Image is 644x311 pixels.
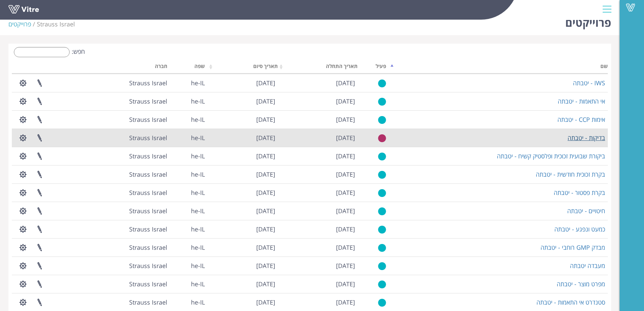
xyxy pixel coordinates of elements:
img: yes [378,207,386,216]
a: מבדק GMP רוחבי - יטבתה [541,243,605,251]
a: בקרת פסטור - יטבתה [554,188,605,197]
td: he-IL [170,275,208,293]
span: 222 [129,97,167,105]
li: פרוייקטים [8,20,37,29]
a: סטנדרט אי התאמות - יטבתה [536,298,605,306]
td: [DATE] [208,220,278,238]
td: he-IL [170,147,208,165]
td: [DATE] [208,183,278,202]
td: [DATE] [208,110,278,129]
th: תאריך סיום: activate to sort column ascending [208,61,278,74]
a: אימות CCP - יטבתה [557,115,605,124]
td: [DATE] [278,92,358,110]
img: yes [378,171,386,179]
span: 222 [129,225,167,233]
span: 222 [129,115,167,124]
td: [DATE] [278,183,358,202]
td: [DATE] [208,202,278,220]
img: yes [378,116,386,124]
img: yes [378,225,386,234]
td: [DATE] [278,220,358,238]
td: [DATE] [278,238,358,257]
img: no [378,134,386,142]
td: he-IL [170,74,208,92]
td: [DATE] [278,74,358,92]
span: 222 [129,280,167,288]
td: [DATE] [278,110,358,129]
td: he-IL [170,129,208,147]
img: yes [378,152,386,161]
td: [DATE] [278,202,358,220]
span: 222 [129,298,167,306]
td: he-IL [170,92,208,110]
th: שם: activate to sort column descending [389,61,608,74]
a: בקרת זכוכית חודשית - יטבתה [536,170,605,178]
a: ביקורת שבועית זכוכית ופלסטיק קשיח - יטבתה [497,152,605,160]
td: he-IL [170,110,208,129]
td: [DATE] [278,257,358,275]
td: [DATE] [208,74,278,92]
span: 222 [129,243,167,251]
td: he-IL [170,202,208,220]
span: 222 [129,134,167,142]
td: [DATE] [208,92,278,110]
label: חפש: [12,47,85,57]
td: [DATE] [278,165,358,183]
td: he-IL [170,257,208,275]
span: 222 [37,20,75,28]
a: מפרט מוצר - יטבתה [557,280,605,288]
span: 222 [129,207,167,215]
a: מעבדה יטבתה [570,262,605,270]
a: חיטויים - יטבתה [567,207,605,215]
img: yes [378,79,386,88]
img: yes [378,244,386,252]
th: תאריך התחלה: activate to sort column ascending [278,61,358,74]
img: yes [378,97,386,106]
th: פעיל [358,61,389,74]
td: he-IL [170,165,208,183]
a: IWS - יטבתה [573,79,605,87]
td: [DATE] [278,275,358,293]
th: שפה [170,61,208,74]
span: 222 [129,188,167,197]
img: yes [378,298,386,307]
span: 222 [129,152,167,160]
a: בדיקות - יטבתה [568,134,605,142]
a: כמעט ונפגע - יטבתה [554,225,605,233]
td: [DATE] [208,165,278,183]
td: [DATE] [208,129,278,147]
td: [DATE] [278,147,358,165]
img: yes [378,189,386,197]
h1: פרוייקטים [565,6,611,35]
a: אי התאמות - יטבתה [558,97,605,105]
td: [DATE] [278,129,358,147]
td: he-IL [170,238,208,257]
td: he-IL [170,183,208,202]
input: חפש: [14,47,70,57]
span: 222 [129,170,167,178]
td: [DATE] [208,238,278,257]
img: yes [378,280,386,289]
td: he-IL [170,220,208,238]
span: 222 [129,262,167,270]
td: [DATE] [208,147,278,165]
td: [DATE] [208,275,278,293]
th: חברה [87,61,170,74]
span: 222 [129,79,167,87]
img: yes [378,262,386,270]
td: [DATE] [208,257,278,275]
